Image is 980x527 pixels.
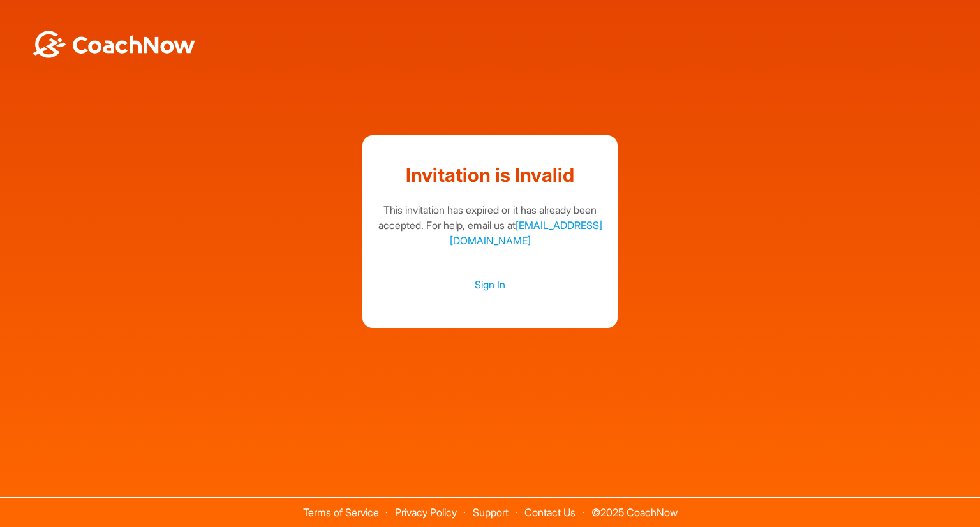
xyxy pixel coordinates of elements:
a: Support [473,506,509,519]
div: This invitation has expired or it has already been accepted. For help, email us at [375,202,605,248]
a: [EMAIL_ADDRESS][DOMAIN_NAME] [450,219,602,247]
a: Sign In [375,276,605,293]
h1: Invitation is Invalid [375,161,605,189]
a: Contact Us [524,506,575,519]
a: Terms of Service [303,506,379,519]
a: Privacy Policy [395,506,457,519]
span: © 2025 CoachNow [585,498,684,517]
img: BwLJSsUCoWCh5upNqxVrqldRgqLPVwmV24tXu5FoVAoFEpwwqQ3VIfuoInZCoVCoTD4vwADAC3ZFMkVEQFDAAAAAElFTkSuQmCC [31,31,197,58]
